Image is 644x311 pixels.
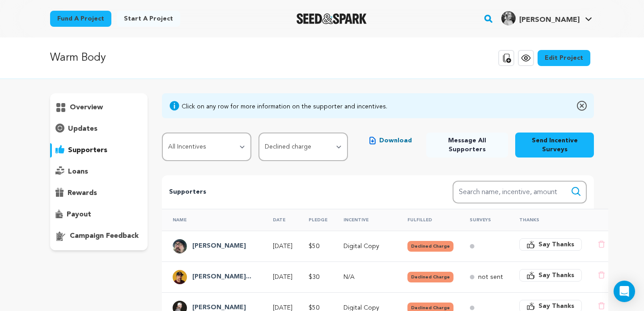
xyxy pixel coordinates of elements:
[50,11,111,27] a: Fund a project
[50,229,148,243] button: campaign feedback
[519,238,582,251] button: Say Thanks
[309,274,319,280] span: $30
[362,133,419,149] button: Download
[407,241,453,252] button: Declined Charge
[453,181,587,203] input: Search name, incentive, amount
[68,188,97,199] p: rewards
[501,11,516,25] img: 5a0282667a8d171d.jpg
[538,50,590,66] a: Edit Project
[309,243,319,249] span: $50
[538,271,574,280] span: Say Thanks
[173,270,187,284] img: 93CDA846-A8DE-4026-806A-1771E91EA448.jpeg
[162,209,262,231] th: Name
[50,186,148,200] button: rewards
[433,136,501,154] span: Message All Supporters
[577,100,587,111] img: close-o.svg
[309,305,319,311] span: $50
[407,272,453,282] button: Declined Charge
[68,145,107,156] p: supporters
[169,187,424,198] p: Supporters
[50,122,148,136] button: updates
[50,50,106,66] p: Warm Body
[173,239,187,253] img: aafee8d32c4c5a7f.jpg
[614,281,635,302] div: Open Intercom Messenger
[515,133,594,158] button: Send Incentive Surveys
[50,207,148,222] button: payout
[50,165,148,179] button: loans
[538,240,574,249] span: Say Thanks
[192,272,251,282] h4: Aaron Isaac Vasquez
[459,209,508,231] th: Surveys
[298,209,333,231] th: Pledge
[343,242,391,251] p: Digital Copy
[273,273,292,282] p: [DATE]
[501,11,580,25] div: Nicole S.'s Profile
[500,9,594,25] a: Nicole S.'s Profile
[50,143,148,158] button: supporters
[538,302,574,311] span: Say Thanks
[68,124,97,134] p: updates
[397,209,459,231] th: Fulfilled
[262,209,298,231] th: Date
[343,273,391,282] p: N/A
[50,100,148,115] button: overview
[68,166,88,177] p: loans
[70,102,103,113] p: overview
[70,231,139,241] p: campaign feedback
[192,241,246,252] h4: Cattapan Brian
[117,11,180,27] a: Start a project
[273,242,292,251] p: [DATE]
[426,133,508,158] button: Message All Supporters
[519,269,582,282] button: Say Thanks
[67,209,91,220] p: payout
[297,13,367,24] img: Seed&Spark Logo Dark Mode
[379,136,412,145] span: Download
[508,209,587,231] th: Thanks
[478,273,503,282] p: not sent
[333,209,397,231] th: Incentive
[182,102,387,111] div: Click on any row for more information on the supporter and incentives.
[519,17,580,24] span: [PERSON_NAME]
[500,9,594,28] span: Nicole S.'s Profile
[297,13,367,24] a: Seed&Spark Homepage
